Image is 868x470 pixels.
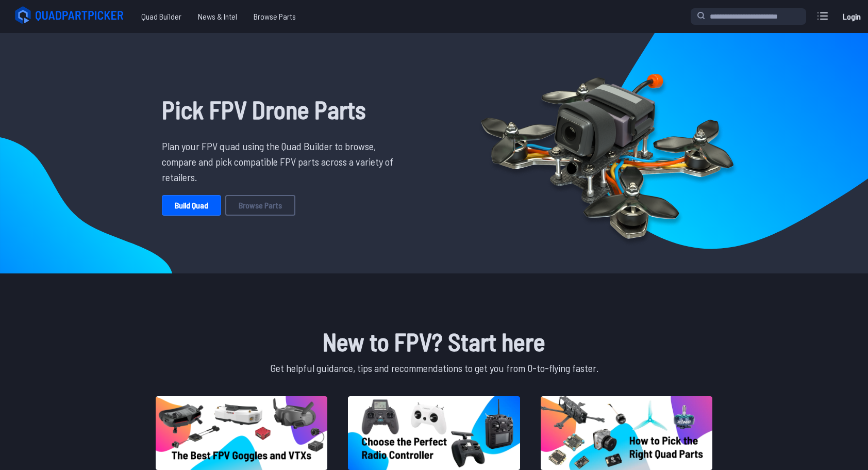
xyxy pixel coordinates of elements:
a: Login [839,6,864,27]
a: News & Intel [190,6,245,27]
img: image of post [156,396,327,470]
h1: Pick FPV Drone Parts [162,91,401,128]
p: Plan your FPV quad using the Quad Builder to browse, compare and pick compatible FPV parts across... [162,138,401,185]
img: image of post [541,396,712,470]
p: Get helpful guidance, tips and recommendations to get you from 0-to-flying faster. [154,360,714,376]
a: Browse Parts [245,6,304,27]
a: Quad Builder [133,6,190,27]
a: Browse Parts [225,195,295,216]
img: image of post [348,396,520,470]
img: Quadcopter [459,50,756,256]
a: Build Quad [162,195,221,216]
h1: New to FPV? Start here [154,323,714,360]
